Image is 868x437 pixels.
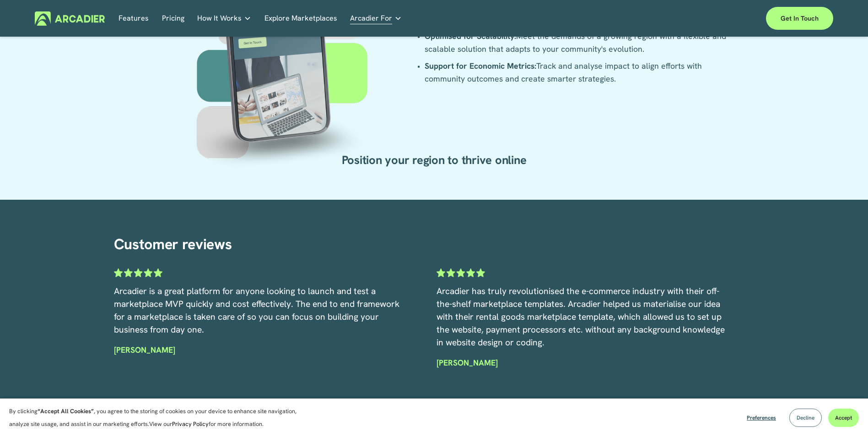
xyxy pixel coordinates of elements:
[119,11,149,26] a: Features
[822,393,868,437] iframe: Chat Widget
[747,414,776,421] span: Preferences
[797,414,814,421] span: Decline
[437,285,728,349] p: Arcadier has truly revolutionised the e-commerce industry with their off-the-shelf marketplace te...
[197,12,242,25] span: How It Works
[437,357,498,368] strong: [PERSON_NAME]
[350,12,392,25] span: Arcadier For
[197,11,251,26] a: folder dropdown
[264,11,337,26] a: Explore Marketplaces
[789,409,822,427] button: Decline
[9,405,307,431] p: By clicking , you agree to the storing of cookies on your device to enhance site navigation, anal...
[740,409,783,427] button: Preferences
[162,11,184,26] a: Pricing
[425,60,536,71] strong: Support for Economic Metrics:
[172,420,209,428] a: Privacy Policy
[114,285,405,336] p: Arcadier is a great platform for anyone looking to launch and test a marketplace MVP quickly and ...
[350,11,402,26] a: folder dropdown
[114,344,175,355] strong: [PERSON_NAME]
[114,235,755,254] h2: Customer reviews
[425,60,727,85] p: Track and analyse impact to align efforts with community outcomes and create smarter strategies.
[425,30,727,55] p: Meet the demands of a growing region with a flexible and scalable solution that adapts to your co...
[35,11,105,26] img: Arcadier
[38,407,94,415] strong: “Accept All Cookies”
[278,153,589,167] h3: Position your region to thrive online
[766,7,833,30] a: Get in touch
